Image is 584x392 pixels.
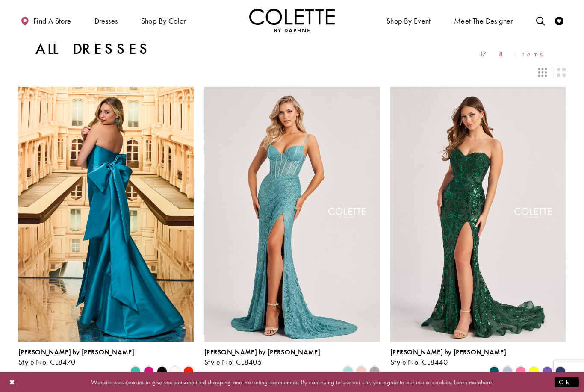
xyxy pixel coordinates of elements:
p: Website uses cookies to give you personalized shopping and marketing experiences. By continuing t... [62,376,522,388]
span: Shop by color [139,9,188,32]
span: Shop By Event [386,17,431,25]
a: Visit Colette by Daphne Style No. CL8405 Page [204,87,380,342]
button: Close Dialog [5,374,20,389]
span: [PERSON_NAME] by [PERSON_NAME] [204,348,320,357]
a: here [481,377,492,386]
span: Style No. CL8440 [390,357,448,367]
a: Find a store [18,9,73,32]
span: [PERSON_NAME] by [PERSON_NAME] [18,348,134,357]
a: Check Wishlist [553,9,566,32]
span: Meet the designer [454,17,513,25]
i: Turquoise [130,366,141,377]
i: Black [157,366,167,377]
a: Toggle search [534,9,547,32]
span: Dresses [92,9,120,32]
span: Find a store [33,17,71,25]
i: Yellow [529,366,539,377]
button: Submit Dialog [555,377,579,387]
span: Style No. CL8470 [18,357,75,367]
i: Smoke [369,366,380,377]
span: [PERSON_NAME] by [PERSON_NAME] [390,348,506,357]
a: Meet the designer [452,9,515,32]
h1: All Dresses [35,41,151,58]
i: Violet [542,366,552,377]
img: Colette by Daphne [249,9,335,32]
a: Visit Colette by Daphne Style No. CL8440 Page [390,87,566,342]
i: Sea Glass [343,366,353,377]
span: Switch layout to 2 columns [557,68,566,77]
div: Colette by Daphne Style No. CL8405 [204,348,320,366]
span: Shop by color [141,17,186,25]
i: Cotton Candy [516,366,526,377]
i: Diamond White [170,366,180,377]
i: Ice Blue [502,366,513,377]
span: Style No. CL8405 [204,357,262,367]
span: Dresses [94,17,118,25]
span: Shop By Event [384,9,433,32]
a: Visit Colette by Daphne Style No. CL8470 Page [18,87,194,342]
div: Colette by Daphne Style No. CL8440 [390,348,506,366]
span: Switch layout to 3 columns [538,68,547,77]
span: 178 items [480,50,549,58]
i: Scarlet [183,366,194,377]
i: Spruce [489,366,499,377]
i: Rose [356,366,366,377]
i: Fuchsia [144,366,154,377]
div: Layout Controls [13,63,571,82]
a: Visit Home Page [249,9,335,32]
div: Colette by Daphne Style No. CL8470 [18,348,134,366]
